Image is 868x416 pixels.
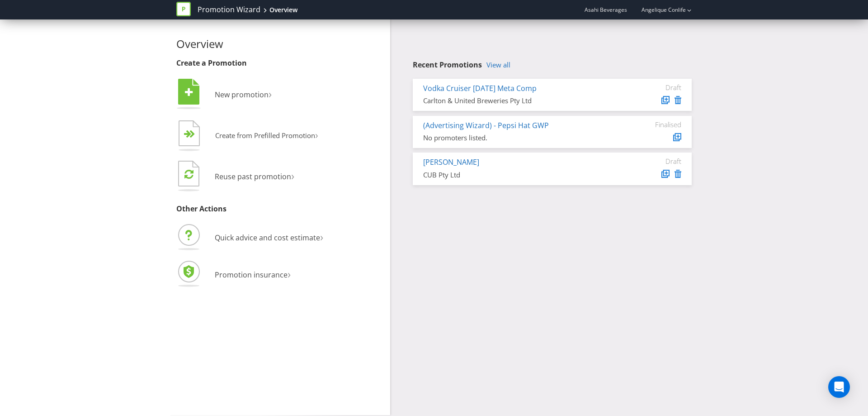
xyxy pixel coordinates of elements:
a: [PERSON_NAME] [423,157,479,167]
span: Promotion insurance [215,270,288,280]
button: Create from Prefilled Promotion› [176,118,319,154]
span: Create from Prefilled Promotion [215,131,315,140]
span: New promotion [215,90,269,100]
span: › [320,229,323,244]
h3: Other Actions [176,205,383,213]
h2: Overview [176,38,383,50]
tspan:  [184,169,193,179]
a: Promotion insurance› [176,270,291,280]
div: CUB Pty Ltd [423,170,613,180]
span: › [291,168,294,183]
div: Draft [627,83,681,91]
span: › [269,86,272,101]
a: Angelique Conlife [632,6,686,14]
div: No promoters listed. [423,133,613,143]
h3: Create a Promotion [176,59,383,67]
tspan:  [185,87,193,97]
span: Reuse past promotion [215,172,291,182]
span: › [288,266,291,281]
div: Open Intercom Messenger [828,376,850,398]
a: (Advertising Wizard) - Pepsi Hat GWP [423,120,549,130]
tspan:  [189,130,195,139]
div: Draft [627,157,681,165]
div: Carlton & United Breweries Pty Ltd [423,96,613,105]
span: › [315,128,318,142]
a: Promotion Wizard [198,5,260,15]
div: Overview [269,5,297,14]
span: Asahi Beverages [585,6,627,14]
a: Quick advice and cost estimate› [176,233,323,243]
span: Recent Promotions [413,60,482,70]
span: Quick advice and cost estimate [215,233,320,243]
div: Finalised [627,120,681,129]
a: Vodka Cruiser [DATE] Meta Comp [423,83,537,93]
a: View all [486,61,510,69]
